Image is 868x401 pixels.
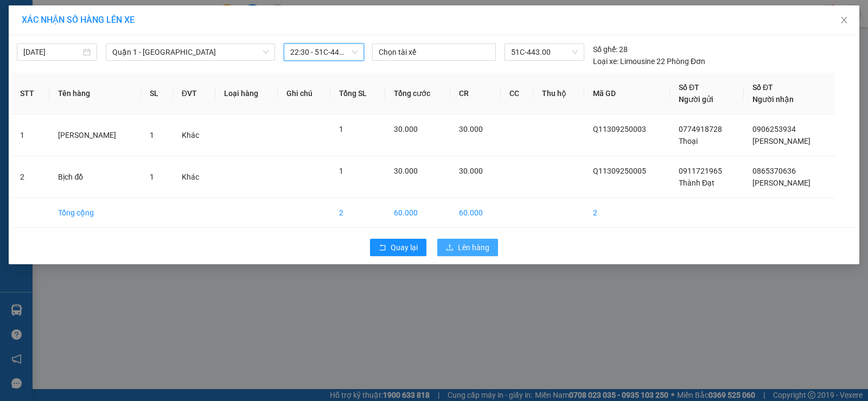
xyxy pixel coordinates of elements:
[385,73,450,114] th: Tổng cước
[150,131,154,139] span: 1
[173,156,215,198] td: Khác
[511,44,578,60] span: 51C-443.00
[11,156,49,198] td: 2
[93,34,203,47] div: [PERSON_NAME]
[450,198,500,228] td: 60.000
[9,22,85,35] div: Thành Đạt
[22,15,135,25] span: XÁC NHẬN SỐ HÀNG LÊN XE
[385,198,450,228] td: 60.000
[829,5,859,36] button: Close
[339,167,343,175] span: 1
[584,198,670,228] td: 2
[263,49,269,55] span: down
[8,69,25,81] span: CR :
[370,239,426,256] button: rollbackQuay lại
[379,244,386,252] span: rollback
[752,125,796,133] span: 0906253934
[394,125,418,133] span: 30.000
[458,241,489,253] span: Lên hàng
[93,47,203,62] div: 0865370636
[339,125,343,133] span: 1
[93,9,203,34] div: [GEOGRAPHIC_DATA]
[290,44,358,60] span: 22:30 - 51C-443.00
[679,125,722,133] span: 0774918728
[593,167,646,175] span: Q11309250005
[278,73,330,114] th: Ghi chú
[437,239,498,256] button: uploadLên hàng
[593,55,705,67] div: Limousine 22 Phòng Đơn
[8,68,87,81] div: 30.000
[593,43,617,55] span: Số ghế:
[450,73,500,114] th: CR
[9,10,26,22] span: Gửi:
[173,73,215,114] th: ĐVT
[752,167,796,175] span: 0865370636
[330,198,385,228] td: 2
[840,16,848,24] span: close
[752,179,810,187] span: [PERSON_NAME]
[584,73,670,114] th: Mã GD
[11,73,49,114] th: STT
[49,114,141,156] td: [PERSON_NAME]
[459,167,483,175] span: 30.000
[446,244,454,252] span: upload
[752,137,810,145] span: [PERSON_NAME]
[330,73,385,114] th: Tổng SL
[112,44,269,60] span: Quận 1 - Nha Trang
[173,114,215,156] td: Khác
[23,46,81,58] input: 13/09/2025
[501,73,534,114] th: CC
[593,125,646,133] span: Q11309250003
[394,167,418,175] span: 30.000
[9,35,85,50] div: 0911721965
[215,73,278,114] th: Loại hàng
[533,73,584,114] th: Thu hộ
[9,9,85,22] div: Quận 1
[593,55,618,67] span: Loại xe:
[141,73,173,114] th: SL
[679,95,713,104] span: Người gửi
[752,95,794,104] span: Người nhận
[459,125,483,133] span: 30.000
[679,167,722,175] span: 0911721965
[752,83,773,92] span: Số ĐT
[49,198,141,228] td: Tổng cộng
[11,114,49,156] td: 1
[49,73,141,114] th: Tên hàng
[593,43,628,55] div: 28
[150,173,154,181] span: 1
[679,137,698,145] span: Thoại
[93,9,119,21] span: Nhận:
[679,179,714,187] span: Thành Đạt
[679,83,699,92] span: Số ĐT
[49,156,141,198] td: Bịch đồ
[391,241,418,253] span: Quay lại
